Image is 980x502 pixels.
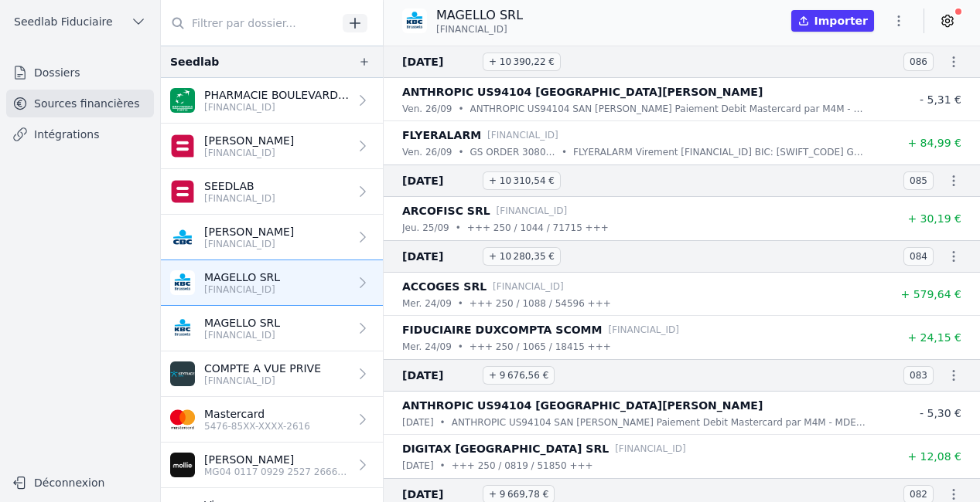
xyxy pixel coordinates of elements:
[402,247,476,266] span: [DATE]
[402,126,481,144] p: FLYERALARM
[402,53,476,71] span: [DATE]
[903,366,934,385] span: 083
[402,171,476,190] span: [DATE]
[402,101,452,117] p: ven. 26/09
[170,407,195,432] img: imageedit_2_6530439554.png
[204,420,310,432] p: 5476-85XX-XXXX-2616
[493,279,564,294] p: [FINANCIAL_ID]
[170,53,219,71] div: Seedlab
[402,439,609,458] p: DIGITAX [GEOGRAPHIC_DATA] SRL
[458,296,463,311] div: •
[458,101,463,117] div: •
[920,407,961,419] span: - 5,30 €
[402,458,434,473] p: [DATE]
[204,329,280,341] p: [FINANCIAL_ID]
[483,366,555,385] span: + 9 676,56 €
[440,458,446,473] div: •
[452,415,869,430] p: ANTHROPIC US94104 SAN [PERSON_NAME] Paiement Debit Mastercard par M4M - MDES for merchants [DATE]...
[170,270,195,295] img: KBC_BRUSSELS_KREDBEBB.png
[920,93,961,106] span: - 5,31 €
[161,306,383,351] a: MAGELLO SRL [FINANCIAL_ID]
[6,120,154,148] a: Intégrations
[6,9,154,34] button: Seedlab Fiduciaire
[161,124,383,169] a: [PERSON_NAME] [FINANCIAL_ID]
[170,453,195,477] img: qv5pP6IyH5pkUJsKlgG23E4RbBM.avif
[6,470,154,495] button: Déconnexion
[467,220,609,236] p: +++ 250 / 1044 / 71715 +++
[402,220,449,236] p: jeu. 25/09
[562,144,567,160] div: •
[204,406,310,422] p: Mastercard
[161,9,337,37] input: Filtrer par dossier...
[161,78,383,124] a: PHARMACIE BOULEVARD SPRL [FINANCIAL_ID]
[470,339,611,354] p: +++ 250 / 1065 / 18415 +++
[402,277,487,296] p: ACCOGES SRL
[907,450,961,463] span: + 12,08 €
[204,283,280,296] p: [FINANCIAL_ID]
[204,270,280,285] p: MAGELLO SRL
[402,83,763,101] p: ANTHROPIC US94104 [GEOGRAPHIC_DATA][PERSON_NAME]
[204,238,294,250] p: [FINANCIAL_ID]
[170,179,195,204] img: belfius.png
[204,87,349,103] p: PHARMACIE BOULEVARD SPRL
[6,90,154,117] a: Sources financières
[204,375,321,387] p: [FINANCIAL_ID]
[483,171,561,190] span: + 10 310,54 €
[204,178,275,194] p: SEEDLAB
[402,366,476,385] span: [DATE]
[483,247,561,266] span: + 10 280,35 €
[170,134,195,158] img: belfius-1.png
[204,147,294,159] p: [FINANCIAL_ID]
[204,101,349,114] p: [FINANCIAL_ID]
[452,458,593,473] p: +++ 250 / 0819 / 51850 +++
[161,397,383,443] a: Mastercard 5476-85XX-XXXX-2616
[402,202,490,220] p: ARCOFISC SRL
[470,101,869,117] p: ANTHROPIC US94104 SAN [PERSON_NAME] Paiement Debit Mastercard par M4M - MDES for merchants [DATE]...
[573,144,869,160] p: FLYERALARM Virement [FINANCIAL_ID] BIC: [SWIFT_CODE] GS ORDER 3080004846
[497,203,568,219] p: [FINANCIAL_ID]
[170,316,195,341] img: KBC_BRUSSELS_KREDBEBB.png
[161,260,383,306] a: MAGELLO SRL [FINANCIAL_ID]
[483,53,561,71] span: + 10 390,22 €
[907,212,961,225] span: + 30,19 €
[204,192,275,205] p: [FINANCIAL_ID]
[204,133,294,148] p: [PERSON_NAME]
[204,466,349,478] p: MG04 0117 0929 2527 2666 4656 798
[470,296,611,311] p: +++ 250 / 1088 / 54596 +++
[903,171,934,190] span: 085
[903,53,934,71] span: 086
[161,351,383,397] a: COMPTE A VUE PRIVE [FINANCIAL_ID]
[204,315,280,331] p: MAGELLO SRL
[402,144,452,160] p: ven. 26/09
[436,23,507,36] span: [FINANCIAL_ID]
[170,88,195,113] img: BNP_BE_BUSINESS_GEBABEBB.png
[170,361,195,386] img: KEYTRADE_KEYTBEBB.png
[402,415,434,430] p: [DATE]
[161,215,383,260] a: [PERSON_NAME] [FINANCIAL_ID]
[402,339,452,354] p: mer. 24/09
[903,247,934,266] span: 084
[456,220,461,236] div: •
[436,6,523,25] p: MAGELLO SRL
[170,225,195,249] img: CBC_CREGBEBB.png
[204,452,349,467] p: [PERSON_NAME]
[402,8,427,33] img: KBC_BRUSSELS_KREDBEBB.png
[402,321,602,339] p: FIDUCIAIRE DUXCOMPTA SCOMM
[161,443,383,488] a: [PERSON_NAME] MG04 0117 0929 2527 2666 4656 798
[6,59,154,86] a: Dossiers
[615,441,686,456] p: [FINANCIAL_ID]
[14,14,113,29] span: Seedlab Fiduciaire
[470,144,555,160] p: GS ORDER 3080004846
[458,144,463,160] div: •
[440,415,446,430] div: •
[402,396,763,415] p: ANTHROPIC US94104 [GEOGRAPHIC_DATA][PERSON_NAME]
[907,137,961,149] span: + 84,99 €
[161,169,383,215] a: SEEDLAB [FINANCIAL_ID]
[487,127,558,143] p: [FINANCIAL_ID]
[204,361,321,376] p: COMPTE A VUE PRIVE
[402,296,452,311] p: mer. 24/09
[458,339,463,354] div: •
[608,322,679,337] p: [FINANCIAL_ID]
[204,224,294,239] p: [PERSON_NAME]
[791,10,874,32] button: Importer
